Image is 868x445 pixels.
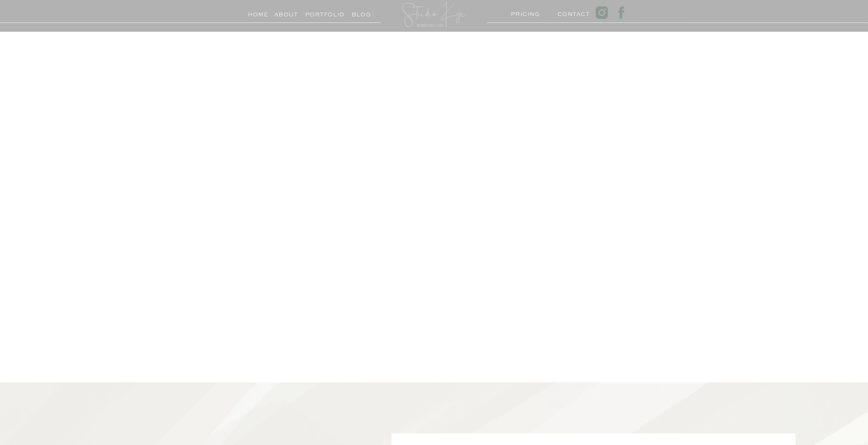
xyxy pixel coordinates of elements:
a: Portfolio [305,10,336,16]
a: Blog [346,10,377,16]
a: PRICING [511,9,537,16]
p: Creative Wedding & Engagement Photographer & Film Maker Based in [GEOGRAPHIC_DATA] [505,270,639,313]
a: About [274,10,298,16]
a: Contact [558,9,584,16]
a: Home [245,10,271,16]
